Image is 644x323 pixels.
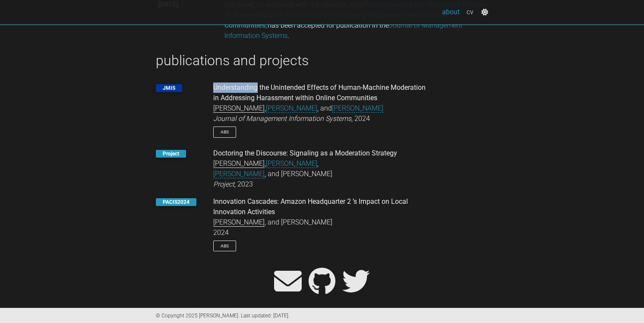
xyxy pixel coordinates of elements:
div: © Copyright 2025 [PERSON_NAME]. Last updated: [DATE]. [149,308,495,323]
div: , 2024 [213,114,430,124]
a: cv [463,3,477,21]
a: email [274,266,302,298]
a: [PERSON_NAME] [332,104,383,113]
div: Doctoring the Discourse: Signaling as a Moderation Strategy [213,148,430,158]
em: [PERSON_NAME] [213,218,265,227]
a: about [439,3,463,21]
div: 2024 [213,228,430,238]
em: Journal of Management Information Systems [213,114,351,123]
a: JMIS [163,85,175,91]
a: [PERSON_NAME] [266,104,317,113]
div: , 2023 [213,179,430,190]
a: GitHub [309,266,335,298]
div: Understanding the Unintended Effects of Human-Machine Moderation in Addressing Harassment within ... [213,82,430,103]
em: [PERSON_NAME] [213,104,265,113]
em: Project [213,180,234,188]
div: , and [PERSON_NAME] [213,217,430,228]
a: Twitter [342,266,370,298]
a: [PERSON_NAME] [213,170,265,178]
div: , , , and [PERSON_NAME] [213,158,430,179]
a: PACIS2024 [163,199,189,205]
div: Innovation Cascades: Amazon Headquarter 2 ’s Impact on Local Innovation Activities [213,196,430,217]
div: , , and [213,103,430,114]
a: Abs [213,241,236,251]
em: [PERSON_NAME] [213,159,265,168]
a: Project [163,151,179,157]
a: [PERSON_NAME] [266,159,317,168]
a: publications and projects [156,52,309,69]
a: Abs [213,127,236,137]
